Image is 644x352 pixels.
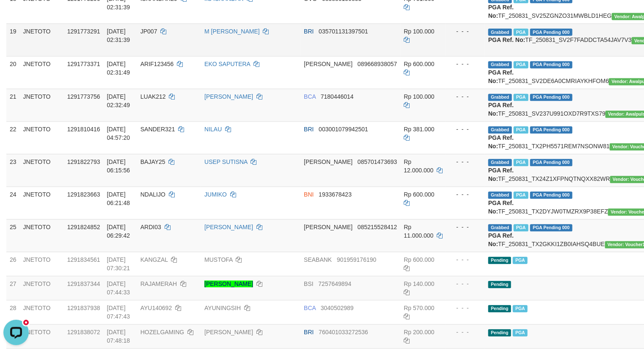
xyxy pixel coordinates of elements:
b: PGA Ref. No: [488,102,514,117]
div: - - - [449,158,482,166]
span: [DATE] 02:31:49 [107,61,130,76]
td: JNETOTO [20,154,64,186]
span: Marked by auofahmi [514,61,528,68]
span: [DATE] 07:48:18 [107,329,130,344]
div: - - - [449,328,482,336]
span: ARIF123456 [140,61,174,67]
span: Rp 570.000 [404,305,435,311]
span: 1291822793 [67,158,100,165]
span: Copy 035701131397501 to clipboard [319,28,368,35]
span: Marked by auowiliam [513,305,528,312]
span: Grabbed [488,224,512,231]
span: Grabbed [488,94,512,101]
b: PGA Ref. No: [488,36,525,43]
span: Marked by auofahmi [514,159,528,166]
span: SANDER321 [140,126,175,133]
span: Marked by auoradja [514,94,528,101]
span: SEABANK [304,256,332,263]
a: JUMIKO [204,191,227,198]
span: 1291773371 [67,61,100,67]
td: 21 [6,89,20,121]
span: RAJAMERAH [140,280,177,287]
span: BNI [304,191,314,198]
a: USEP SUTISNA [204,158,248,165]
span: PGA Pending [530,191,572,199]
b: PGA Ref. No: [488,4,514,19]
span: [DATE] 07:30:21 [107,256,130,272]
span: Pending [488,257,511,264]
span: Grabbed [488,191,512,199]
span: Copy 3040502989 to clipboard [321,305,354,311]
span: 1291773291 [67,28,100,35]
div: - - - [449,190,482,199]
span: Copy 089668938057 to clipboard [358,61,397,67]
span: AYU140692 [140,305,172,311]
span: Rp 100.000 [404,28,435,35]
div: - - - [449,27,482,36]
span: BAJAY25 [140,158,165,165]
span: Grabbed [488,159,512,166]
td: JNETOTO [20,186,64,219]
span: [DATE] 07:44:33 [107,280,130,296]
div: - - - [449,125,482,133]
span: [DATE] 06:29:42 [107,224,130,239]
span: NDALIJO [140,191,165,198]
span: Pending [488,329,511,336]
td: 27 [6,276,20,300]
td: JNETOTO [20,23,64,56]
span: 1291838072 [67,329,100,335]
span: 1291837344 [67,280,100,287]
td: JNETOTO [20,300,64,324]
a: [PERSON_NAME] [204,224,253,230]
span: Marked by auowiliam [514,28,528,36]
td: JNETOTO [20,324,64,348]
span: Rp 140.000 [404,280,435,287]
a: AYUNINGSIH [204,305,241,311]
div: - - - [449,304,482,312]
td: JNETOTO [20,252,64,276]
div: - - - [449,255,482,264]
span: Rp 381.000 [404,126,435,133]
button: Open LiveChat chat widget [3,3,29,29]
span: Rp 600.000 [404,256,435,263]
span: Grabbed [488,28,512,36]
a: [PERSON_NAME] [204,280,253,287]
span: Marked by auoradja [513,329,528,336]
div: - - - [449,280,482,288]
span: 1291810416 [67,126,100,133]
span: [DATE] 06:21:48 [107,191,130,206]
td: JNETOTO [20,219,64,252]
span: BCA [304,305,316,311]
span: PGA Pending [530,61,572,68]
span: [DATE] 06:15:56 [107,158,130,174]
span: BSI [304,280,314,287]
td: 24 [6,186,20,219]
span: Copy 085215528412 to clipboard [358,224,397,230]
span: PGA Pending [530,94,572,101]
span: JP007 [140,28,157,35]
span: Pending [488,281,511,288]
a: NILAU [204,126,222,133]
span: Pending [488,305,511,312]
span: Rp 100.000 [404,93,435,100]
td: 25 [6,219,20,252]
span: [DATE] 07:47:43 [107,305,130,320]
b: PGA Ref. No: [488,232,514,247]
td: JNETOTO [20,89,64,121]
td: JNETOTO [20,276,64,300]
span: Marked by auowiliam [513,257,528,264]
span: Copy 085701473693 to clipboard [358,158,397,165]
span: [PERSON_NAME] [304,61,352,67]
td: JNETOTO [20,56,64,89]
span: 1291834561 [67,256,100,263]
div: new message indicator [22,2,30,10]
span: [PERSON_NAME] [304,224,352,230]
span: PGA Pending [530,224,572,231]
span: Copy 7180446014 to clipboard [321,93,354,100]
span: Marked by auofahmi [514,191,528,199]
span: BRI [304,126,314,133]
span: BRI [304,329,314,335]
td: 19 [6,23,20,56]
a: EKO SAPUTERA [204,61,250,67]
span: Grabbed [488,61,512,68]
